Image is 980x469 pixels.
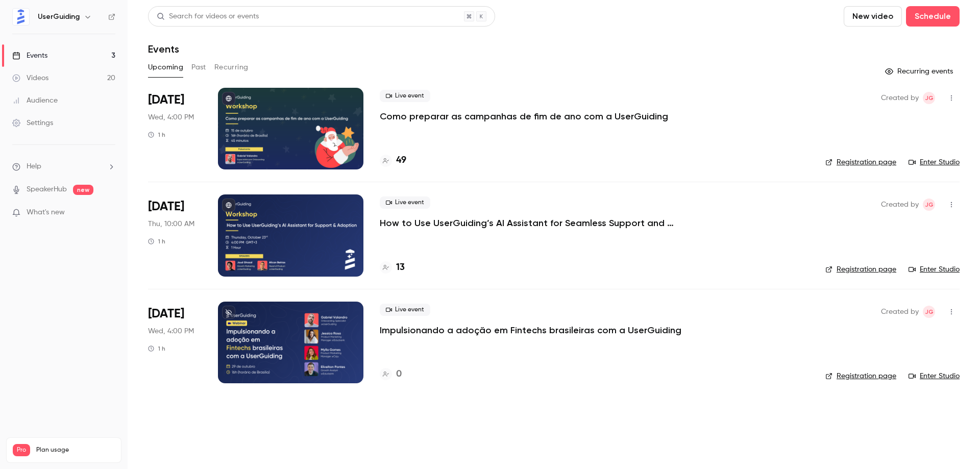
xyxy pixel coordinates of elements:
[148,59,183,76] button: Upcoming
[825,264,896,275] a: Registration page
[923,199,935,211] span: Joud Ghazal
[148,112,194,122] span: Wed, 4:00 PM
[148,199,184,215] span: [DATE]
[844,6,902,27] button: New video
[148,131,165,139] div: 1 h
[148,237,165,245] div: 1 h
[380,304,430,316] span: Live event
[925,199,934,211] span: JG
[12,73,48,83] div: Videos
[148,302,202,383] div: Oct 29 Wed, 4:00 PM (America/Sao Paulo)
[906,6,960,27] button: Schedule
[148,326,194,336] span: Wed, 4:00 PM
[148,88,202,169] div: Oct 15 Wed, 4:00 PM (America/Sao Paulo)
[13,9,29,25] img: UserGuiding
[881,92,919,104] span: Created by
[12,118,53,128] div: Settings
[148,92,184,108] span: [DATE]
[380,196,430,209] span: Live event
[909,371,960,381] a: Enter Studio
[148,306,184,322] span: [DATE]
[214,59,249,76] button: Recurring
[12,51,47,61] div: Events
[27,207,65,218] span: What's new
[909,264,960,275] a: Enter Studio
[396,154,406,167] h4: 49
[380,110,668,122] a: Como preparar as campanhas de fim de ano com a UserGuiding
[825,371,896,381] a: Registration page
[396,261,405,275] h4: 13
[909,157,960,167] a: Enter Studio
[148,194,202,276] div: Oct 23 Thu, 4:00 PM (Europe/Istanbul)
[148,344,165,353] div: 1 h
[27,184,67,195] a: SpeakerHub
[396,367,402,381] h4: 0
[923,306,935,318] span: Joud Ghazal
[38,12,80,22] h6: UserGuiding
[191,59,206,76] button: Past
[380,324,681,336] a: Impulsionando a adoção em Fintechs brasileiras com a UserGuiding
[36,446,115,454] span: Plan usage
[148,43,179,55] h1: Events
[12,95,58,106] div: Audience
[12,161,115,172] li: help-dropdown-opener
[73,185,93,195] span: new
[380,154,406,167] a: 49
[148,219,194,229] span: Thu, 10:00 AM
[925,306,934,318] span: JG
[380,261,405,275] a: 13
[380,90,430,102] span: Live event
[380,367,402,381] a: 0
[925,92,934,104] span: JG
[881,199,919,211] span: Created by
[380,217,686,229] a: How to Use UserGuiding’s AI Assistant for Seamless Support and Adoption
[880,63,960,80] button: Recurring events
[103,208,115,217] iframe: Noticeable Trigger
[157,11,259,22] div: Search for videos or events
[825,157,896,167] a: Registration page
[13,444,30,456] span: Pro
[27,161,41,172] span: Help
[923,92,935,104] span: Joud Ghazal
[881,306,919,318] span: Created by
